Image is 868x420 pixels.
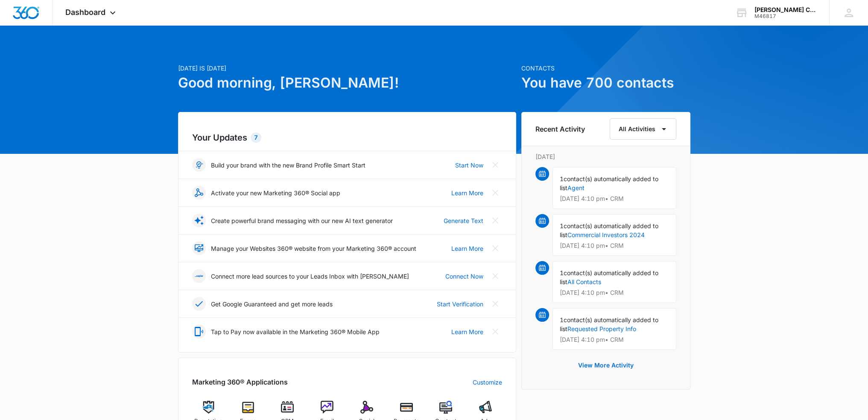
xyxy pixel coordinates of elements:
[451,188,483,197] a: Learn More
[211,272,409,281] p: Connect more lead sources to your Leads Inbox with [PERSON_NAME]
[560,316,564,323] span: 1
[567,231,645,238] a: Commercial Investors 2024
[211,327,380,336] p: Tap to Pay now available in the Marketing 360® Mobile App
[754,6,817,13] div: account name
[178,73,516,93] h1: Good morning, [PERSON_NAME]!
[488,297,502,311] button: Close
[211,161,365,170] p: Build your brand with the new Brand Profile Smart Start
[567,325,636,332] a: Requested Property Info
[192,377,288,387] h2: Marketing 360® Applications
[437,300,483,308] a: Start Verification
[211,300,333,308] p: Get Google Guaranteed and get more leads
[560,243,669,249] p: [DATE] 4:10 pm • CRM
[488,214,502,227] button: Close
[560,337,669,343] p: [DATE] 4:10 pm • CRM
[251,132,261,143] div: 7
[451,244,483,253] a: Learn More
[567,278,601,285] a: All Contacts
[610,118,676,140] button: All Activities
[211,244,416,253] p: Manage your Websites 360® website from your Marketing 360® account
[211,216,393,225] p: Create powerful brand messaging with our new AI text generator
[451,327,483,336] a: Learn More
[521,73,690,93] h1: You have 700 contacts
[570,355,642,376] button: View More Activity
[488,269,502,283] button: Close
[754,13,817,19] div: account id
[488,186,502,200] button: Close
[488,158,502,172] button: Close
[567,184,585,191] a: Agent
[521,64,690,73] p: Contacts
[560,222,658,238] span: contact(s) automatically added to list
[560,222,564,229] span: 1
[535,124,585,134] h6: Recent Activity
[560,316,658,332] span: contact(s) automatically added to list
[535,152,676,161] p: [DATE]
[445,272,483,281] a: Connect Now
[560,269,564,276] span: 1
[455,161,483,170] a: Start Now
[178,64,516,73] p: [DATE] is [DATE]
[488,241,502,255] button: Close
[444,216,483,225] a: Generate Text
[560,175,564,182] span: 1
[192,131,502,144] h2: Your Updates
[473,378,502,387] a: Customize
[488,325,502,338] button: Close
[211,188,340,197] p: Activate your new Marketing 360® Social app
[560,290,669,296] p: [DATE] 4:10 pm • CRM
[560,196,669,202] p: [DATE] 4:10 pm • CRM
[560,175,658,191] span: contact(s) automatically added to list
[65,8,105,17] span: Dashboard
[560,269,658,285] span: contact(s) automatically added to list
